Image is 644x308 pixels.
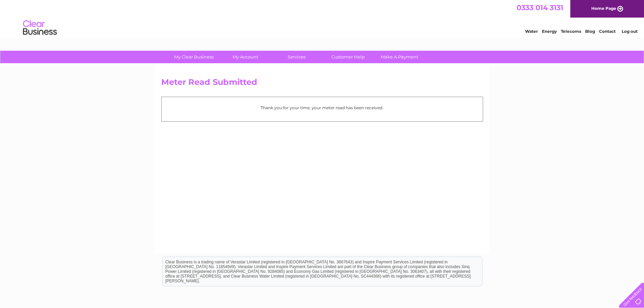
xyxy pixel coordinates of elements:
[165,104,479,111] p: Thank you for your time, your meter read has been received.
[166,51,222,63] a: My Clear Business
[525,29,538,34] a: Water
[599,29,616,34] a: Contact
[585,29,595,34] a: Blog
[542,29,557,34] a: Energy
[561,29,581,34] a: Telecoms
[269,51,325,63] a: Services
[23,18,57,38] img: logo.png
[217,51,273,63] a: My Account
[163,4,482,33] div: Clear Business is a trading name of Verastar Limited (registered in [GEOGRAPHIC_DATA] No. 3667643...
[372,51,427,63] a: Make A Payment
[517,3,563,12] a: 0333 014 3131
[622,29,638,34] a: Log out
[320,51,376,63] a: Customer Help
[161,77,483,90] h2: Meter Read Submitted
